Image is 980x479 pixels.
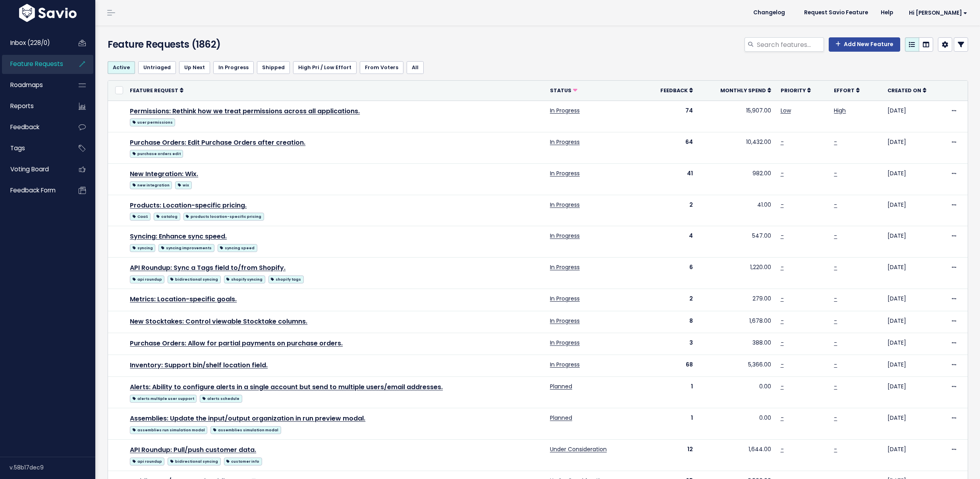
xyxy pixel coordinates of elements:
[200,395,242,403] span: alerts schedule
[781,361,784,368] a: -
[753,10,785,16] span: Changelog
[720,86,771,94] a: Monthly Spend
[883,355,945,377] td: [DATE]
[268,275,304,283] span: shopify tags
[130,263,286,272] a: API Roundup: Sync a Tags field to/from Shopify.
[2,34,66,52] a: Inbox (228/0)
[834,107,846,114] a: High
[781,414,784,422] a: -
[698,226,776,258] td: 547.00
[834,232,837,240] a: -
[834,414,837,422] a: -
[643,258,697,289] td: 6
[643,408,697,440] td: 1
[643,377,697,408] td: 1
[108,61,968,74] ul: Filter feature requests
[550,86,577,94] a: Status
[698,311,776,333] td: 1,678.00
[130,169,198,178] a: New Integration: Wix.
[643,195,697,226] td: 2
[883,311,945,333] td: [DATE]
[887,86,926,94] a: Created On
[550,263,580,271] a: In Progress
[698,258,776,289] td: 1,220.00
[200,393,242,403] a: alerts schedule
[130,87,178,94] span: Feature Request
[550,317,580,325] a: In Progress
[10,60,63,68] span: Feature Requests
[130,393,197,403] a: alerts multiple user support
[130,150,183,158] span: purchase orders edit
[883,289,945,311] td: [DATE]
[550,232,580,240] a: In Progress
[268,274,304,284] a: shopify tags
[643,355,697,377] td: 68
[2,118,66,136] a: Feedback
[829,37,900,52] a: Add New Feature
[883,195,945,226] td: [DATE]
[407,61,424,74] a: All
[168,275,220,283] span: bidirectional syncing
[257,61,290,74] a: Shipped
[834,201,837,209] a: -
[909,10,967,16] span: Hi [PERSON_NAME]
[660,86,693,94] a: Feedback
[2,160,66,178] a: Voting Board
[643,163,697,195] td: 41
[108,61,135,74] a: Active
[130,458,164,465] span: api roundup
[130,382,443,392] a: Alerts: Ability to configure alerts in a single account but send to multiple users/email addresses.
[781,382,784,390] a: -
[130,244,155,252] span: syncing
[698,408,776,440] td: 0.00
[293,61,357,74] a: High Pri / Low Effort
[781,86,811,94] a: Priority
[130,425,207,434] a: assemblies run simulation modal
[781,339,784,347] a: -
[183,213,264,221] span: products location-specific pricing
[130,339,343,348] a: Purchase Orders: Allow for partial payments on purchase orders.
[2,139,66,157] a: Tags
[130,148,183,158] a: purchase orders edit
[883,377,945,408] td: [DATE]
[781,295,784,303] a: -
[781,87,806,94] span: Priority
[899,7,974,19] a: Hi [PERSON_NAME]
[643,333,697,355] td: 3
[643,311,697,333] td: 8
[834,445,837,453] a: -
[130,445,256,454] a: API Roundup: Pull/push customer data.
[2,55,66,73] a: Feature Requests
[168,274,220,284] a: bidirectional syncing
[130,456,164,466] a: api roundup
[10,81,43,89] span: Roadmaps
[643,101,697,132] td: 74
[10,39,50,47] span: Inbox (228/0)
[154,213,180,221] span: catalog
[781,445,784,453] a: -
[698,377,776,408] td: 0.00
[158,242,214,252] a: syncing improvements
[883,408,945,440] td: [DATE]
[179,61,210,74] a: Up Next
[550,361,580,368] a: In Progress
[10,144,25,152] span: Tags
[781,169,784,177] a: -
[168,458,220,465] span: bidirectional syncing
[130,180,172,190] a: new integration
[130,213,150,221] span: CaaS
[781,263,784,271] a: -
[883,163,945,195] td: [DATE]
[781,138,784,146] a: -
[550,169,580,177] a: In Progress
[756,37,824,52] input: Search features...
[2,97,66,115] a: Reports
[130,295,237,304] a: Metrics: Location-specific goals.
[17,4,79,22] img: logo-white.9d6f32f41409.svg
[130,232,227,241] a: Syncing: Enhance sync speed.
[883,258,945,289] td: [DATE]
[698,195,776,226] td: 41.00
[834,317,837,325] a: -
[781,232,784,240] a: -
[130,201,247,210] a: Products: Location-specific pricing.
